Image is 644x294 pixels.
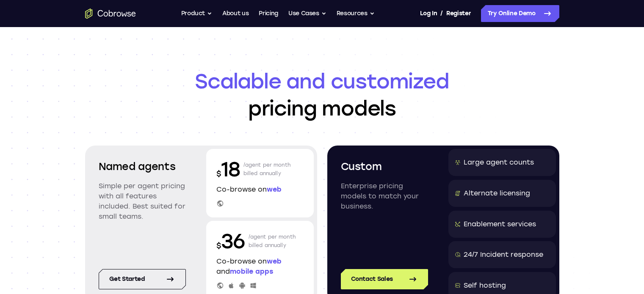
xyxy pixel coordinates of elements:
div: Self hosting [464,280,506,291]
p: 36 [216,228,245,255]
p: /agent per month billed annually [249,228,296,255]
a: Register [446,5,471,22]
p: Enterprise pricing models to match your business. [341,181,428,212]
span: web [267,185,282,193]
a: Get started [99,269,186,289]
a: Pricing [259,5,278,22]
a: Contact Sales [341,269,428,289]
span: $ [216,169,221,179]
h2: Custom [341,159,428,174]
span: web [267,257,282,265]
button: Resources [337,5,375,22]
button: Product [181,5,213,22]
div: Alternate licensing [464,188,530,198]
p: Co-browse on and [216,256,304,277]
a: Log In [420,5,437,22]
div: Large agent counts [464,157,534,168]
a: About us [222,5,249,22]
a: Try Online Demo [481,5,559,22]
h1: pricing models [85,68,559,122]
span: mobile apps [230,267,273,275]
div: 24/7 Incident response [464,250,543,260]
span: Scalable and customized [85,68,559,95]
p: /agent per month billed annually [243,156,291,183]
p: Co-browse on [216,184,304,195]
span: $ [216,241,221,250]
span: / [440,8,443,19]
p: 18 [216,156,240,183]
div: Enablement services [464,219,536,229]
p: Simple per agent pricing with all features included. Best suited for small teams. [99,181,186,222]
button: Use Cases [288,5,326,22]
h2: Named agents [99,159,186,174]
a: Go to the home page [85,8,136,19]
